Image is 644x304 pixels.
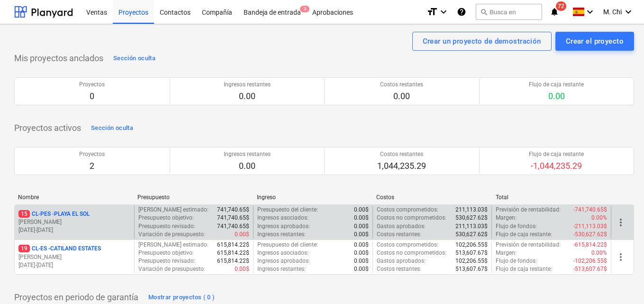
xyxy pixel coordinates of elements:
p: 2 [79,160,105,172]
p: Presupuesto objetivo : [138,214,194,222]
button: Sección oculta [111,51,158,66]
div: Ingreso [257,194,369,201]
p: 0.00% [591,249,607,257]
div: Total [496,194,608,201]
button: Sección oculta [89,120,136,136]
p: 530,627.62$ [455,214,488,222]
div: Costos [376,194,488,201]
p: 0.00$ [235,230,249,239]
p: 513,607.67$ [455,265,488,273]
p: -513,607.67$ [573,265,607,273]
span: 72 [556,1,566,11]
i: keyboard_arrow_down [623,6,634,18]
p: 615,814.22$ [217,257,249,265]
p: 0.00$ [354,249,369,257]
p: Ingresos aprobados : [257,257,310,265]
p: Presupuesto objetivo : [138,249,194,257]
p: 741,740.65$ [217,206,249,214]
p: Ingresos asociados : [257,214,308,222]
p: Presupuesto revisado : [138,257,195,265]
p: 0.00% [591,214,607,222]
p: Costos restantes : [377,230,421,239]
button: Busca en [476,4,542,20]
p: 0.00$ [354,222,369,230]
p: Ingresos asociados : [257,249,308,257]
p: Flujo de caja restante [529,150,584,158]
p: 102,206.55$ [455,241,488,249]
p: Mis proyectos anclados [14,53,103,64]
p: Presupuesto del cliente : [257,241,318,249]
div: 19CL-ES -CATILAND ESTATES[PERSON_NAME][DATE]-[DATE] [18,245,130,269]
span: more_vert [615,217,626,228]
p: Ingresos restantes : [257,265,306,273]
p: 0.00 [529,91,584,102]
p: Costos comprometidos : [377,241,438,249]
p: Presupuesto del cliente : [257,206,318,214]
span: M. Chi [603,8,622,16]
i: keyboard_arrow_down [584,6,596,18]
p: Variación de presupuesto : [138,265,205,273]
p: 0.00$ [354,214,369,222]
p: Flujo de caja restante : [496,265,552,273]
p: Costos comprometidos : [377,206,438,214]
p: [PERSON_NAME] [18,253,130,261]
i: notifications [550,6,559,18]
p: 0.00 [224,160,271,172]
i: Base de conocimientos [457,6,466,18]
i: keyboard_arrow_down [438,6,449,18]
p: Margen : [496,249,517,257]
p: Gastos aprobados : [377,257,426,265]
p: 0.00$ [235,265,249,273]
p: 741,740.65$ [217,214,249,222]
p: 513,607.67$ [455,249,488,257]
div: Nombre [18,194,130,201]
p: Gastos aprobados : [377,222,426,230]
p: [DATE] - [DATE] [18,226,130,234]
div: Mostrar proyectos ( 0 ) [148,292,215,303]
p: 211,113.03$ [455,222,488,230]
div: 15CL-PES -PLAYA EL SOL[PERSON_NAME][DATE]-[DATE] [18,210,130,234]
p: Proyectos activos [14,122,81,134]
p: -1,044,235.29 [529,160,584,172]
p: CL-PES - PLAYA EL SOL [18,210,90,218]
p: -102,206.55$ [573,257,607,265]
p: [PERSON_NAME] estimado : [138,206,209,214]
p: 0.00$ [354,206,369,214]
p: Costos restantes [377,150,426,158]
p: 615,814.22$ [217,249,249,257]
p: 615,814.22$ [217,241,249,249]
p: Proyectos [79,150,105,158]
p: -530,627.62$ [573,230,607,239]
p: 0.00 [380,91,423,102]
button: Crear el proyecto [555,32,634,51]
p: Flujo de caja restante : [496,230,552,239]
p: [DATE] - [DATE] [18,261,130,269]
div: Presupuesto [137,194,249,201]
iframe: Chat Widget [597,258,644,304]
p: Costos restantes [380,81,423,89]
span: 3 [300,6,309,12]
p: 0.00 [224,91,271,102]
p: Proyectos [79,81,105,89]
p: Flujo de fondos : [496,257,537,265]
div: Crear un proyecto de demostración [423,35,541,47]
p: Previsión de rentabilidad : [496,206,561,214]
div: Sección oculta [113,53,155,64]
p: 0.00$ [354,257,369,265]
p: 0.00$ [354,241,369,249]
p: Margen : [496,214,517,222]
p: Previsión de rentabilidad : [496,241,561,249]
p: Flujo de fondos : [496,222,537,230]
p: CL-ES - CATILAND ESTATES [18,245,101,253]
div: Sección oculta [91,123,133,134]
p: 0.00$ [354,230,369,239]
p: -615,814.22$ [573,241,607,249]
div: Widget de chat [597,258,644,304]
p: Proyectos en periodo de garantía [14,292,138,303]
p: [PERSON_NAME] estimado : [138,241,209,249]
p: 211,113.03$ [455,206,488,214]
p: 0.00$ [354,265,369,273]
div: Crear el proyecto [566,35,624,47]
p: Ingresos restantes : [257,230,306,239]
p: 1,044,235.29 [377,160,426,172]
